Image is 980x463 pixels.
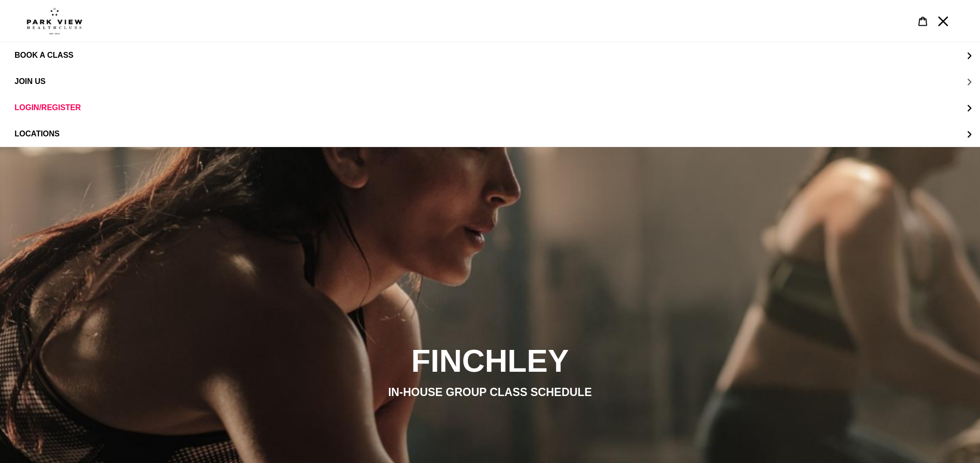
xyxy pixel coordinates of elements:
span: LOGIN/REGISTER [15,103,81,112]
span: IN-HOUSE GROUP CLASS SCHEDULE [388,385,592,398]
span: LOCATIONS [15,130,60,138]
span: JOIN US [15,77,46,86]
button: Menu [933,11,953,32]
span: BOOK A CLASS [15,51,73,59]
h2: FINCHLEY [226,342,755,380]
img: Park view health clubs is a gym near you. [27,7,82,34]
